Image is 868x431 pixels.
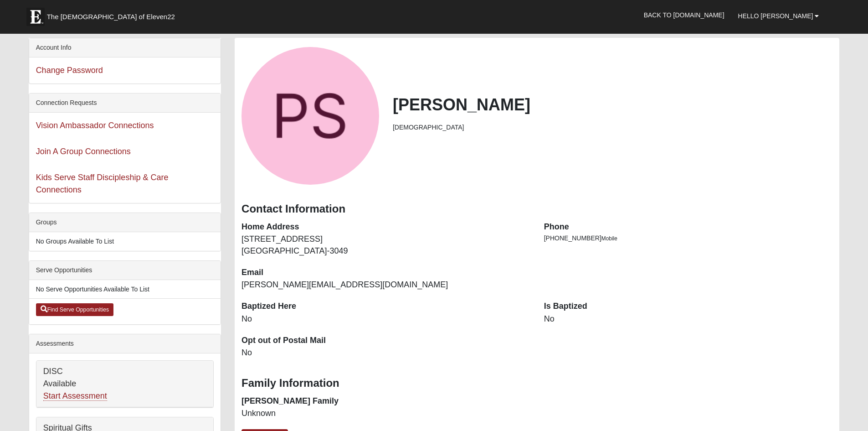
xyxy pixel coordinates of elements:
dt: [PERSON_NAME] Family [241,395,530,407]
div: Connection Requests [29,93,221,113]
li: [PHONE_NUMBER] [544,234,833,243]
dd: Unknown [241,408,530,420]
dd: No [241,347,530,359]
span: The [DEMOGRAPHIC_DATA] of Eleven22 [47,12,175,21]
a: Kids Serve Staff Discipleship & Care Connections [36,173,169,194]
dt: Home Address [241,221,530,233]
li: No Groups Available To List [29,232,221,251]
a: Back to [DOMAIN_NAME] [637,4,731,26]
a: View Fullsize Photo [241,47,379,185]
dt: Baptized Here [241,301,530,312]
div: DISC Available [36,361,213,407]
li: No Serve Opportunities Available To List [29,280,221,299]
dt: Opt out of Postal Mail [241,335,530,347]
dd: [PERSON_NAME][EMAIL_ADDRESS][DOMAIN_NAME] [241,279,530,291]
div: Serve Opportunities [29,261,221,280]
span: Mobile [601,235,617,242]
dt: Is Baptized [544,301,833,312]
a: Hello [PERSON_NAME] [731,5,826,27]
a: Find Serve Opportunities [36,303,114,316]
li: [DEMOGRAPHIC_DATA] [393,123,832,132]
a: Join A Group Connections [36,147,131,156]
dt: Email [241,267,530,279]
span: Hello [PERSON_NAME] [738,12,813,20]
dd: No [241,313,530,325]
h3: Contact Information [241,203,832,216]
dt: Phone [544,221,833,233]
div: Account Info [29,38,221,57]
div: Groups [29,213,221,232]
img: Eleven22 logo [26,8,45,26]
dd: [STREET_ADDRESS] [GEOGRAPHIC_DATA]-3049 [241,234,530,257]
dd: No [544,313,833,325]
h3: Family Information [241,377,832,390]
a: Change Password [36,66,103,75]
a: The [DEMOGRAPHIC_DATA] of Eleven22 [22,3,204,26]
div: Assessments [29,334,221,353]
h2: [PERSON_NAME] [393,95,832,114]
a: Vision Ambassador Connections [36,121,154,130]
a: Start Assessment [43,391,107,401]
